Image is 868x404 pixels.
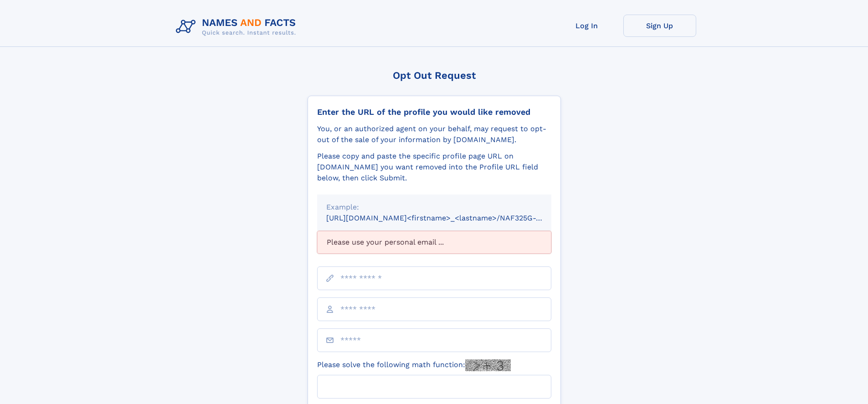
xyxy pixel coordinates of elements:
div: Enter the URL of the profile you would like removed [317,107,551,117]
a: Log In [550,15,623,37]
a: Sign Up [623,15,696,37]
label: Please solve the following math function: [317,359,511,371]
div: You, or an authorized agent on your behalf, may request to opt-out of the sale of your informatio... [317,123,551,145]
div: Please copy and paste the specific profile page URL on [DOMAIN_NAME] you want removed into the Pr... [317,151,551,184]
div: Opt Out Request [308,70,561,81]
div: Please use your personal email ... [317,231,551,254]
div: Example: [326,202,542,213]
img: Logo Names and Facts [172,15,303,39]
small: [URL][DOMAIN_NAME]<firstname>_<lastname>/NAF325G-xxxxxxxx [326,214,569,222]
